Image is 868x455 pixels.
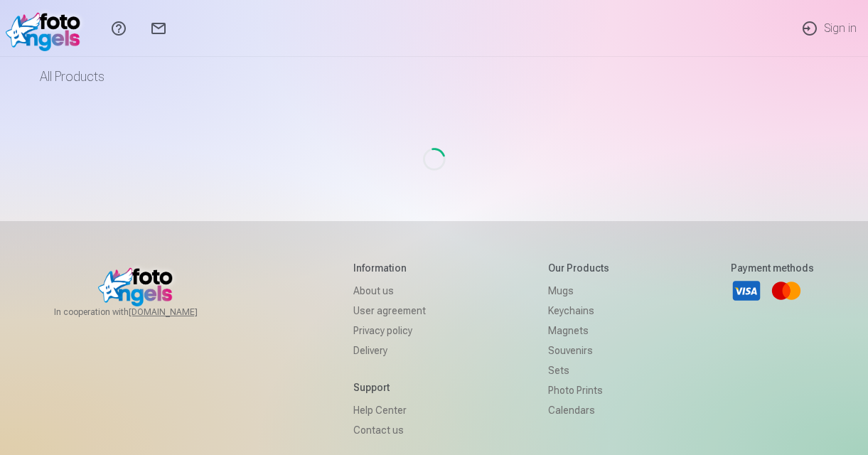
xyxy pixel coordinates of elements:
a: Contact us [353,420,426,440]
a: Photo prints [548,380,609,400]
a: Souvenirs [548,341,609,360]
h5: Our products [548,261,609,275]
a: Mugs [548,281,609,301]
h5: Information [353,261,426,275]
a: Visa [731,275,762,306]
img: /v1 [6,6,87,51]
a: User agreement [353,301,426,321]
a: Magnets [548,321,609,341]
a: Sets [548,360,609,380]
a: Calendars [548,400,609,420]
a: Keychains [548,301,609,321]
a: Delivery [353,341,426,360]
a: Mastercard [771,275,802,306]
span: In cooperation with [54,306,232,318]
a: [DOMAIN_NAME] [129,306,232,318]
a: Help Center [353,400,426,420]
a: Privacy policy [353,321,426,341]
a: About us [353,281,426,301]
h5: Support [353,380,426,395]
h5: Payment methods [731,261,814,275]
